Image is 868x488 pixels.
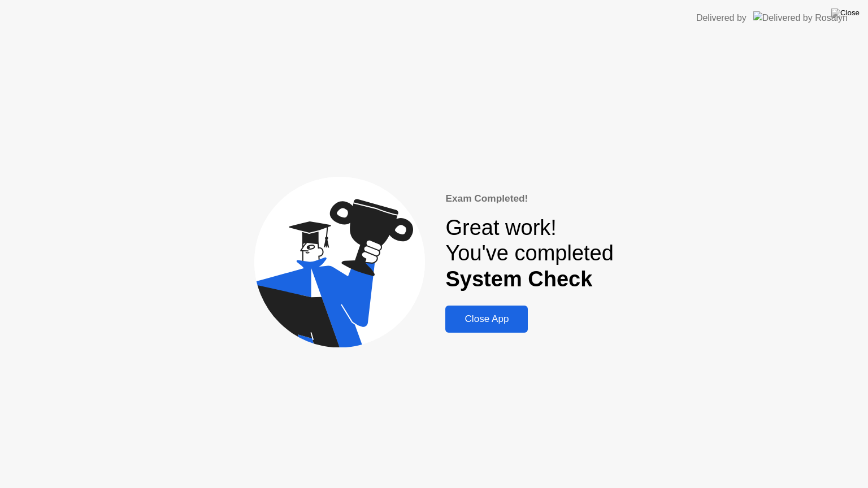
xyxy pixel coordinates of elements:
[753,11,848,24] img: Delivered by Rosalyn
[831,8,860,18] img: Close
[445,267,592,291] b: System Check
[445,306,528,333] button: Close App
[445,191,613,206] div: Exam Completed!
[449,313,524,325] div: Close App
[696,11,747,25] div: Delivered by
[445,215,613,293] div: Great work! You've completed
